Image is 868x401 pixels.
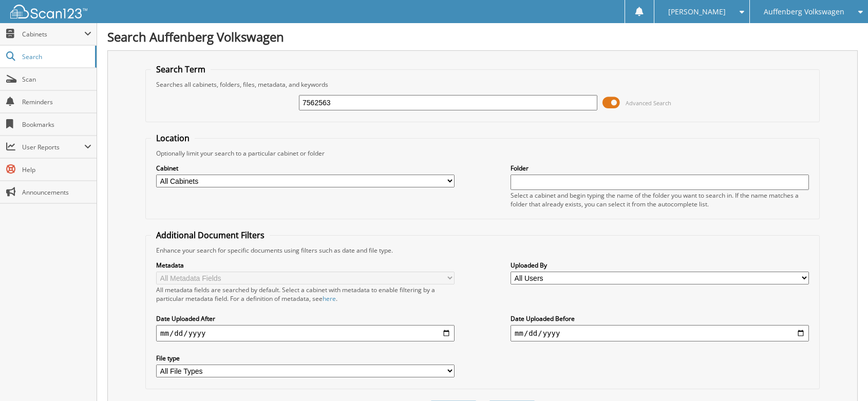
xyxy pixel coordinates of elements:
[22,75,91,84] span: Scan
[151,80,814,89] div: Searches all cabinets, folders, files, metadata, and keywords
[10,5,87,18] img: scan123-logo-white.svg
[22,165,91,174] span: Help
[22,188,91,197] span: Announcements
[511,261,809,270] label: Uploaded By
[151,64,211,75] legend: Search Term
[156,285,455,303] div: All metadata fields are searched by default. Select a cabinet with metadata to enable filtering b...
[511,325,809,341] input: end
[156,354,455,362] label: File type
[151,230,270,241] legend: Additional Document Filters
[156,164,455,173] label: Cabinet
[764,9,844,15] span: Auffenberg Volkswagen
[22,143,84,151] span: User Reports
[151,132,195,144] legend: Location
[22,30,84,39] span: Cabinets
[22,98,91,106] span: Reminders
[511,191,809,208] div: Select a cabinet and begin typing the name of the folder you want to search in. If the name match...
[22,120,91,129] span: Bookmarks
[156,325,455,341] input: start
[323,294,336,303] a: here
[156,261,455,270] label: Metadata
[107,28,858,45] h1: Search Auffenberg Volkswagen
[511,314,809,323] label: Date Uploaded Before
[151,149,814,158] div: Optionally limit your search to a particular cabinet or folder
[626,99,671,107] span: Advanced Search
[151,246,814,255] div: Enhance your search for specific documents using filters such as date and file type.
[156,314,455,323] label: Date Uploaded After
[22,52,90,61] span: Search
[668,9,726,15] span: [PERSON_NAME]
[511,164,809,173] label: Folder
